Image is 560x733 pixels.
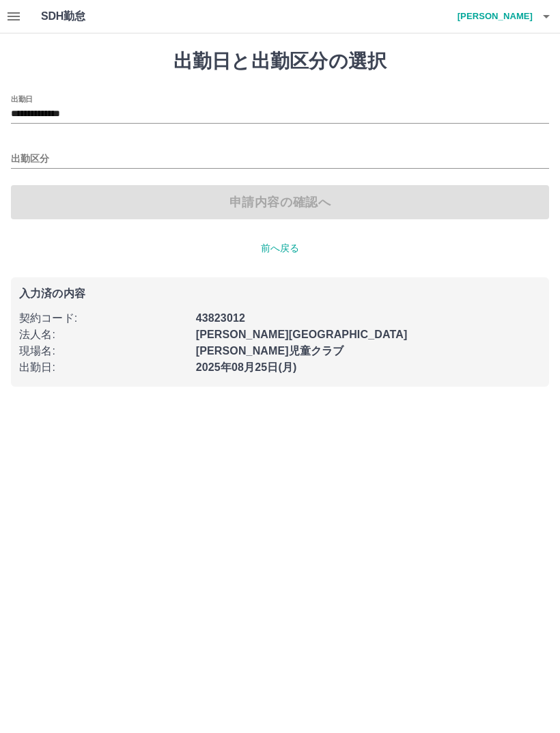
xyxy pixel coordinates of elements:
[11,241,549,255] p: 前へ戻る
[19,327,188,343] p: 法人名 :
[196,361,297,373] b: 2025年08月25日(月)
[196,329,408,340] b: [PERSON_NAME][GEOGRAPHIC_DATA]
[19,288,541,299] p: 入力済の内容
[19,310,188,327] p: 契約コード :
[11,50,549,73] h1: 出勤日と出勤区分の選択
[196,345,344,357] b: [PERSON_NAME]児童クラブ
[19,359,188,376] p: 出勤日 :
[196,312,245,324] b: 43823012
[19,343,188,359] p: 現場名 :
[11,94,33,104] label: 出勤日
